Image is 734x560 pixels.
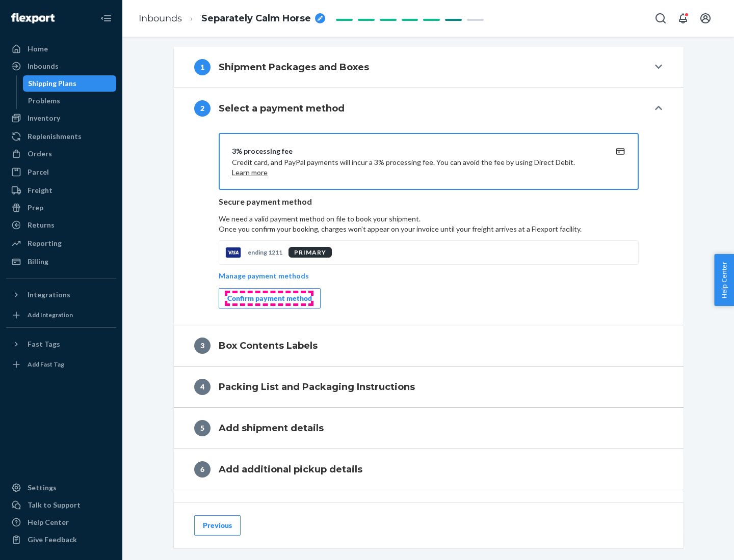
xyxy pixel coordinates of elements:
[6,307,116,323] a: Add Integration
[28,220,55,230] div: Returns
[194,515,241,536] button: Previous
[28,203,43,213] div: Prep
[219,422,324,435] h4: Add shipment details
[174,367,684,407] button: 4Packing List and Packaging Instructions
[714,254,734,306] button: Help Center
[248,248,282,257] p: ending 1211
[28,96,60,106] div: Problems
[6,480,116,496] a: Settings
[219,224,639,234] p: Once you confirm your booking, charges won't appear on your invoice until your freight arrives at...
[6,356,116,373] a: Add Fast Tag
[227,293,312,303] div: Confirm payment method
[219,61,369,74] h4: Shipment Packages and Boxes
[130,4,333,34] ol: breadcrumbs
[11,13,55,23] img: Flexport logo
[289,247,332,258] div: PRIMARY
[194,59,211,75] div: 1
[28,257,48,267] div: Billing
[174,88,684,129] button: 2Select a payment method
[219,339,318,352] h4: Box Contents Labels
[194,420,211,436] div: 5
[6,514,116,530] a: Help Center
[232,167,268,178] button: Learn more
[650,8,671,29] button: Open Search Box
[6,146,116,162] a: Orders
[28,360,64,369] div: Add Fast Tag
[232,157,601,178] p: Credit card, and PayPal payments will incur a 3% processing fee. You can avoid the fee by using D...
[174,47,684,88] button: 1Shipment Packages and Boxes
[174,449,684,490] button: 6Add additional pickup details
[219,271,309,281] p: Manage payment methods
[23,93,117,109] a: Problems
[6,41,116,57] a: Home
[6,58,116,74] a: Inbounds
[6,182,116,199] a: Freight
[174,490,684,531] button: 7Shipping Quote
[28,483,57,493] div: Settings
[28,290,70,300] div: Integrations
[28,131,82,142] div: Replenishments
[28,61,59,71] div: Inbounds
[194,100,211,117] div: 2
[6,531,116,548] button: Give Feedback
[6,254,116,270] a: Billing
[219,380,415,394] h4: Packing List and Packaging Instructions
[194,338,211,354] div: 3
[232,146,601,156] div: 3% processing fee
[28,517,69,527] div: Help Center
[28,535,77,545] div: Give Feedback
[23,75,117,92] a: Shipping Plans
[139,13,182,24] a: Inbounds
[673,8,693,29] button: Open notifications
[219,288,321,309] button: Confirm payment method
[6,235,116,251] a: Reporting
[6,217,116,233] a: Returns
[6,128,116,145] a: Replenishments
[28,44,48,54] div: Home
[6,200,116,216] a: Prep
[28,113,60,123] div: Inventory
[96,8,116,29] button: Close Navigation
[219,196,639,208] p: Secure payment method
[28,167,49,177] div: Parcel
[6,110,116,126] a: Inventory
[28,149,52,159] div: Orders
[28,78,76,89] div: Shipping Plans
[201,12,311,25] span: Separately Calm Horse
[6,164,116,180] a: Parcel
[219,102,345,115] h4: Select a payment method
[174,325,684,366] button: 3Box Contents Labels
[174,408,684,449] button: 5Add shipment details
[6,336,116,352] button: Fast Tags
[28,185,53,195] div: Freight
[28,500,81,510] div: Talk to Support
[194,461,211,478] div: 6
[28,238,62,248] div: Reporting
[194,379,211,395] div: 4
[6,497,116,513] a: Talk to Support
[28,311,73,319] div: Add Integration
[695,8,716,29] button: Open account menu
[219,463,362,476] h4: Add additional pickup details
[219,214,639,234] p: We need a valid payment method on file to book your shipment.
[28,339,60,349] div: Fast Tags
[6,287,116,303] button: Integrations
